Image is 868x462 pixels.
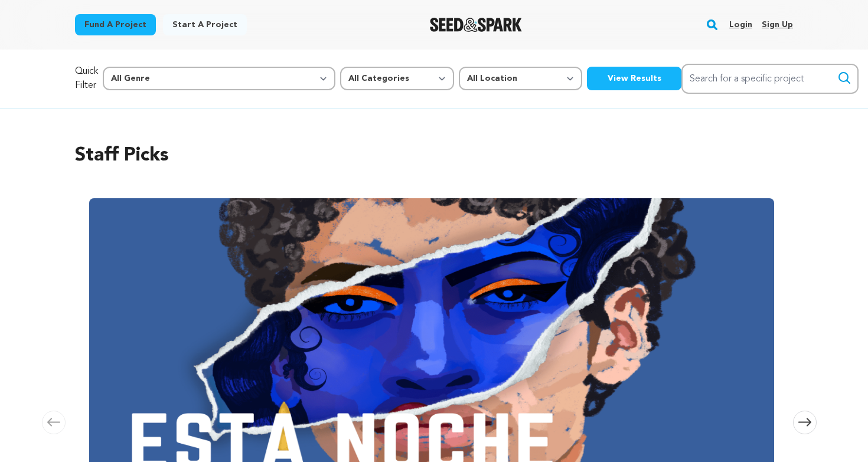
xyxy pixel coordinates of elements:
[587,67,681,90] button: View Results
[729,15,752,34] a: Login
[75,64,98,93] p: Quick Filter
[75,14,156,35] a: Fund a project
[430,18,523,32] a: Seed&Spark Homepage
[430,18,523,32] img: Seed&Spark Logo Dark Mode
[681,64,859,94] input: Search for a specific project
[163,14,247,35] a: Start a project
[762,15,793,34] a: Sign up
[75,142,793,170] h2: Staff Picks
